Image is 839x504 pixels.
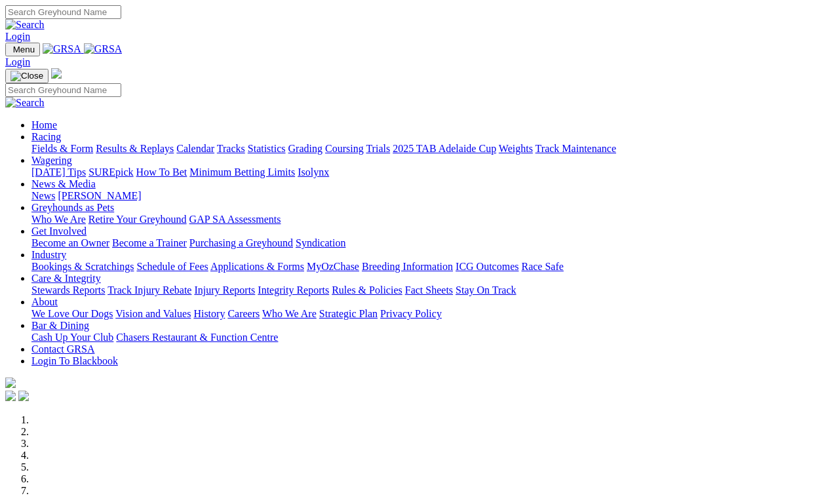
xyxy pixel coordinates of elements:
[31,308,834,320] div: About
[31,296,58,307] a: About
[248,143,286,154] a: Statistics
[31,237,109,248] a: Become an Owner
[31,261,834,273] div: Industry
[10,71,43,81] img: Close
[31,284,105,296] a: Stewards Reports
[31,143,93,154] a: Fields & Form
[115,308,191,319] a: Vision and Values
[5,56,30,68] a: Login
[31,320,89,331] a: Bar & Dining
[5,5,121,19] input: Search
[499,143,533,154] a: Weights
[88,166,133,178] a: SUREpick
[5,43,40,56] button: Toggle navigation
[362,261,453,272] a: Breeding Information
[31,355,118,366] a: Login To Blackbook
[31,332,834,343] div: Bar & Dining
[31,178,96,189] a: News & Media
[193,308,225,319] a: History
[332,284,402,296] a: Rules & Policies
[227,308,260,319] a: Careers
[31,273,101,284] a: Care & Integrity
[5,19,45,31] img: Search
[136,261,208,272] a: Schedule of Fees
[5,97,45,109] img: Search
[107,284,191,296] a: Track Injury Rebate
[217,143,245,154] a: Tracks
[189,166,295,178] a: Minimum Betting Limits
[112,237,187,248] a: Become a Trainer
[521,261,563,272] a: Race Safe
[31,237,834,249] div: Get Involved
[5,378,16,388] img: logo-grsa-white.png
[288,143,322,154] a: Grading
[456,284,516,296] a: Stay On Track
[31,261,134,272] a: Bookings & Scratchings
[31,143,834,155] div: Racing
[393,143,496,154] a: 2025 TAB Adelaide Cup
[5,391,16,401] img: facebook.svg
[136,166,187,178] a: How To Bet
[366,143,390,154] a: Trials
[31,284,834,296] div: Care & Integrity
[84,43,123,55] img: GRSA
[194,284,255,296] a: Injury Reports
[31,190,834,202] div: News & Media
[380,308,442,319] a: Privacy Policy
[31,225,87,237] a: Get Involved
[189,214,281,225] a: GAP SA Assessments
[18,391,29,401] img: twitter.svg
[31,131,61,142] a: Racing
[307,261,359,272] a: MyOzChase
[298,166,329,178] a: Isolynx
[319,308,378,319] a: Strategic Plan
[31,155,72,166] a: Wagering
[31,166,86,178] a: [DATE] Tips
[176,143,214,154] a: Calendar
[31,119,57,130] a: Home
[43,43,81,55] img: GRSA
[31,190,55,201] a: News
[456,261,518,272] a: ICG Outcomes
[405,284,453,296] a: Fact Sheets
[51,68,62,79] img: logo-grsa-white.png
[31,166,834,178] div: Wagering
[88,214,187,225] a: Retire Your Greyhound
[31,202,114,213] a: Greyhounds as Pets
[210,261,304,272] a: Applications & Forms
[189,237,293,248] a: Purchasing a Greyhound
[96,143,174,154] a: Results & Replays
[5,31,30,42] a: Login
[58,190,141,201] a: [PERSON_NAME]
[5,69,49,83] button: Toggle navigation
[31,308,113,319] a: We Love Our Dogs
[31,343,94,355] a: Contact GRSA
[262,308,317,319] a: Who We Are
[536,143,616,154] a: Track Maintenance
[325,143,364,154] a: Coursing
[116,332,278,343] a: Chasers Restaurant & Function Centre
[5,83,121,97] input: Search
[31,332,113,343] a: Cash Up Your Club
[31,249,66,260] a: Industry
[31,214,834,225] div: Greyhounds as Pets
[13,45,35,54] span: Menu
[296,237,345,248] a: Syndication
[31,214,86,225] a: Who We Are
[258,284,329,296] a: Integrity Reports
